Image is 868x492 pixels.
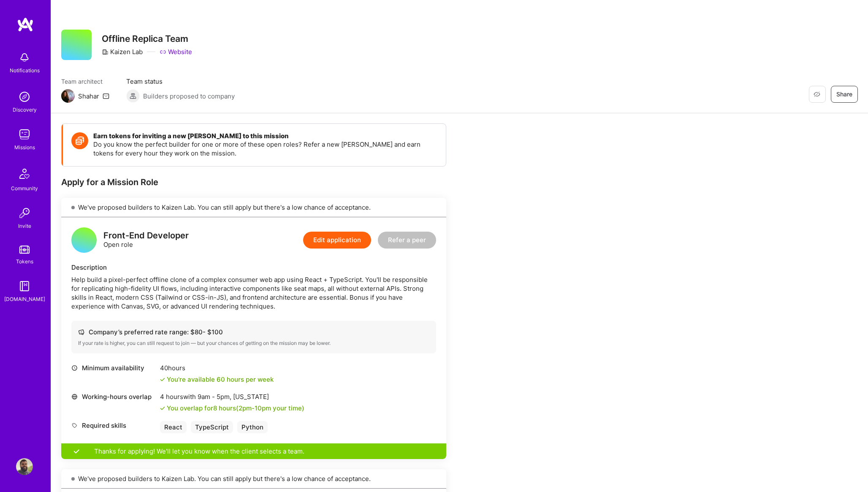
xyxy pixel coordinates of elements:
span: 2pm - 10pm [239,404,271,412]
i: icon Mail [103,93,109,99]
div: TypeScript [191,421,233,433]
span: Team architect [61,77,109,86]
i: icon World [71,394,78,400]
div: 40 hours [160,364,274,372]
i: icon EyeClosed [814,91,820,98]
div: Missions [14,143,35,152]
i: icon Check [160,377,165,382]
span: 9am - 5pm , [196,393,233,401]
div: Invite [18,221,31,230]
img: Builders proposed to company [126,89,140,103]
img: Team Architect [61,89,75,103]
img: Community [14,164,35,184]
img: Invite [16,205,33,221]
a: User Avatar [14,458,35,475]
img: Token icon [71,132,88,149]
div: 4 hours with [US_STATE] [160,392,304,401]
a: Website [160,47,192,56]
div: Required skills [71,421,156,430]
img: teamwork [16,126,33,143]
span: Builders proposed to company [143,92,235,101]
div: Front-End Developer [103,231,189,240]
div: Open role [103,231,189,249]
div: Working-hours overlap [71,392,156,401]
img: guide book [16,278,33,295]
div: We've proposed builders to Kaizen Lab. You can still apply but there's a low chance of acceptance. [61,469,446,489]
div: Minimum availability [71,364,156,372]
div: Community [11,184,38,193]
button: Refer a peer [378,232,436,249]
img: tokens [19,246,30,254]
i: icon Cash [78,329,84,335]
img: bell [16,49,33,66]
img: logo [17,17,34,32]
span: Team status [126,77,235,86]
h4: Earn tokens for inviting a new [PERSON_NAME] to this mission [93,132,437,140]
p: Do you know the perfect builder for one or more of these open roles? Refer a new [PERSON_NAME] an... [93,140,437,158]
div: Help build a pixel-perfect offline clone of a complex consumer web app using React + TypeScript. ... [71,275,436,311]
div: Description [71,263,436,272]
i: icon Clock [71,365,78,371]
div: Kaizen Lab [102,47,143,56]
div: React [160,421,187,433]
div: Apply for a Mission Role [61,177,446,188]
div: Shahar [78,92,99,101]
div: Notifications [10,66,40,75]
div: If your rate is higher, you can still request to join — but your chances of getting on the missio... [78,340,429,347]
h3: Offline Replica Team [102,33,192,44]
button: Share [831,86,858,103]
div: Python [237,421,268,433]
i: icon CompanyGray [102,49,108,55]
div: You overlap for 8 hours ( your time) [167,404,304,413]
button: Edit application [303,232,371,249]
div: Discovery [13,105,37,114]
div: You're available 60 hours per week [160,375,274,384]
img: User Avatar [16,458,33,475]
span: Share [836,90,852,98]
div: Tokens [16,257,33,266]
div: Company’s preferred rate range: $ 80 - $ 100 [78,328,429,336]
i: icon Check [160,406,165,411]
div: We've proposed builders to Kaizen Lab. You can still apply but there's a low chance of acceptance. [61,198,446,217]
div: Thanks for applying! We'll let you know when the client selects a team. [61,443,446,459]
img: discovery [16,88,33,105]
div: [DOMAIN_NAME] [4,295,45,303]
i: icon Tag [71,422,78,429]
